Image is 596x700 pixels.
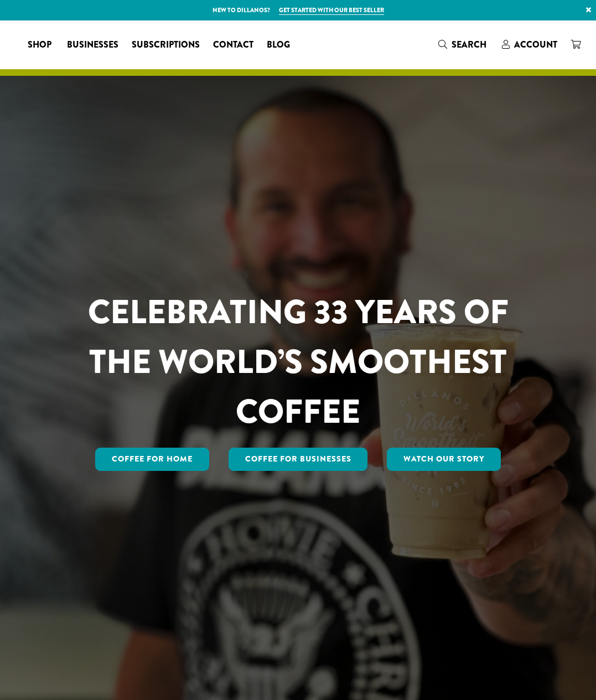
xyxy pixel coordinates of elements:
[81,287,515,437] h1: CELEBRATING 33 YEARS OF THE WORLD’S SMOOTHEST COFFEE
[67,38,118,52] span: Businesses
[432,35,495,54] a: Search
[267,38,290,52] span: Blog
[514,38,557,51] span: Account
[21,36,60,54] a: Shop
[28,38,51,52] span: Shop
[279,6,384,15] a: Get started with our best seller
[229,448,368,471] a: Coffee For Businesses
[387,448,501,471] a: Watch Our Story
[132,38,200,52] span: Subscriptions
[452,38,486,51] span: Search
[95,448,209,471] a: Coffee for Home
[213,38,253,52] span: Contact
